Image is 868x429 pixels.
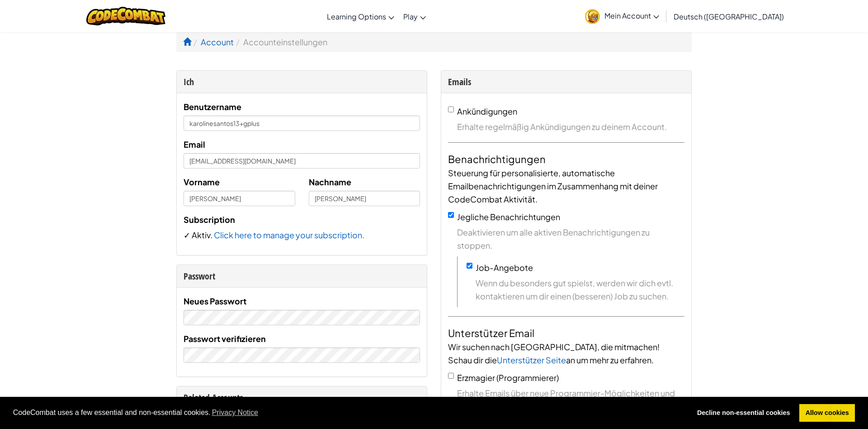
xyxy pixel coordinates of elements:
[457,212,560,222] label: Jegliche Benachrichtungen
[214,230,364,240] a: Click here to manage your subscription.
[448,342,660,365] span: Wir suchen nach [GEOGRAPHIC_DATA], die mitmachen! Schau dir die
[322,4,399,29] a: Learning Options
[234,35,327,48] li: Accounteinstellungen
[309,175,351,188] label: Nachname
[566,355,654,365] span: an um mehr zu erfahren.
[448,75,684,88] div: Emails
[210,230,214,240] span: .
[691,404,796,422] a: deny cookies
[457,372,495,383] span: Erzmagier
[327,12,386,21] span: Learning Options
[448,326,684,340] h4: Unterstützer Email
[211,406,260,419] a: learn more about cookies
[13,406,684,419] span: CodeCombat uses a few essential and non-essential cookies.
[184,332,266,345] label: Passwort verifizieren
[799,404,855,422] a: allow cookies
[496,372,559,383] span: (Programmierer)
[585,9,600,24] img: avatar
[457,120,684,133] span: Erhalte regelmäßig Ankündigungen zu deinem Account.
[457,386,684,413] span: Erhalte Emails über neue Programmier-Möglichkeiten und Ankündigungen.
[476,276,684,303] span: Wenn du besonders gut spielst, werden wir dich evtl. kontaktieren um dir einen (besseren) Job zu ...
[669,4,788,29] a: Deutsch ([GEOGRAPHIC_DATA])
[184,100,241,113] label: Benutzername
[201,37,234,47] a: Account
[184,270,420,283] div: Passwort
[184,213,235,226] label: Subscription
[580,2,664,30] a: Mein Account
[184,391,420,404] div: Related Accounts
[399,4,430,29] a: Play
[184,294,246,308] label: Neues Passwort
[832,393,861,422] iframe: Schaltfläche zum Öffnen des Messaging-Fensters
[86,7,165,25] img: CodeCombat logo
[403,12,418,21] span: Play
[184,175,220,188] label: Vorname
[184,230,192,240] span: ✓
[192,230,210,240] span: Aktiv
[448,152,684,166] h4: Benachrichtigungen
[457,106,517,116] label: Ankündigungen
[476,262,533,273] label: Job-Angebote
[604,11,659,20] span: Mein Account
[457,226,684,252] span: Deaktivieren um alle aktiven Benachrichtigungen zu stoppen.
[448,168,658,204] span: Steuerung für personalisierte, automatische Emailbenachrichtigungen im Zusammenhang mit deiner Co...
[497,355,566,365] a: Unterstützer Seite
[184,75,420,88] div: Ich
[184,139,205,149] span: Email
[674,12,784,21] span: Deutsch ([GEOGRAPHIC_DATA])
